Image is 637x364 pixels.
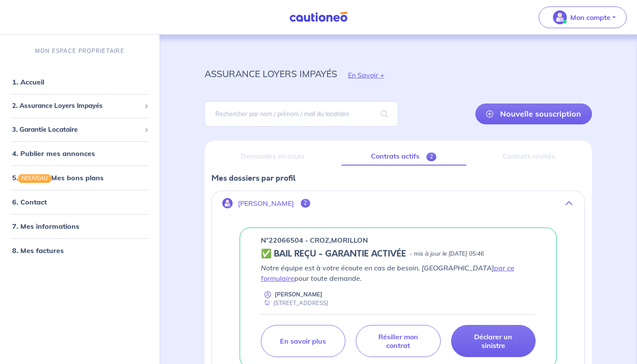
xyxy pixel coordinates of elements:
[12,246,64,255] a: 8. Mes factures
[3,169,156,186] div: 5.NOUVEAUMes bons plans
[211,172,585,184] p: Mes dossiers par profil
[301,199,311,208] span: 2
[12,125,141,135] span: 3. Garantie Locataire
[341,147,466,166] a: Contrats actifs2
[12,173,104,182] a: 5.NOUVEAUMes bons plans
[475,104,592,124] a: Nouvelle souscription
[261,325,346,357] a: En savoir plus
[553,10,567,24] img: illu_account_valid_menu.svg
[205,66,337,81] p: assurance loyers impayés
[212,193,585,214] button: [PERSON_NAME]2
[222,198,233,208] img: illu_account.svg
[275,290,322,299] p: [PERSON_NAME]
[12,149,95,158] a: 4. Publier mes annonces
[409,250,484,258] p: - mis à jour le [DATE] 05:46
[3,218,156,235] div: 7. Mes informations
[261,235,368,245] p: n°22066504 - CROZ,MORILLON
[3,145,156,162] div: 4. Publier mes annonces
[426,153,436,161] span: 2
[539,6,627,28] button: illu_account_valid_menu.svgMon compte
[570,12,611,23] p: Mon compte
[337,62,395,88] button: En Savoir +
[238,199,294,208] p: [PERSON_NAME]
[3,121,156,138] div: 3. Garantie Locataire
[3,193,156,211] div: 6. Contact
[356,325,441,357] a: Résilier mon contrat
[35,47,124,55] p: MON ESPACE PROPRIÉTAIRE
[3,73,156,91] div: 1. Accueil
[261,249,406,259] h5: ✅ BAIL REÇU - GARANTIE ACTIVÉE
[286,12,351,23] img: Cautioneo
[280,337,326,345] p: En savoir plus
[3,97,156,114] div: 2. Assurance Loyers Impayés
[367,332,430,350] p: Résilier mon contrat
[205,101,398,127] input: Rechercher par nom / prénom / mail du locataire
[3,242,156,259] div: 8. Mes factures
[261,263,536,283] p: Notre équipe est à votre écoute en cas de besoin. [GEOGRAPHIC_DATA] pour toute demande.
[462,332,525,350] p: Déclarer un sinistre
[261,299,328,307] div: [STREET_ADDRESS]
[12,78,44,86] a: 1. Accueil
[451,325,536,357] a: Déclarer un sinistre
[12,101,141,111] span: 2. Assurance Loyers Impayés
[12,198,47,206] a: 6. Contact
[261,249,536,259] div: state: CONTRACT-VALIDATED, Context: ,MAYBE-CERTIFICATE,,LESSOR-DOCUMENTS,IS-ODEALIM
[12,222,79,231] a: 7. Mes informations
[370,102,398,126] span: search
